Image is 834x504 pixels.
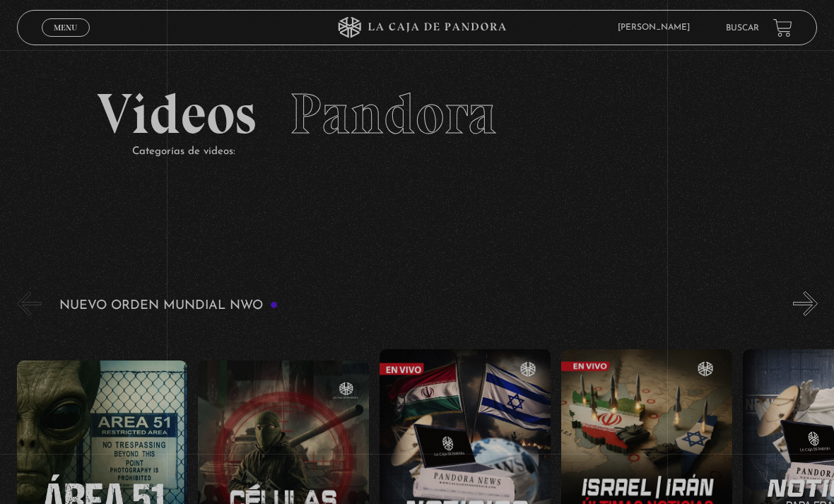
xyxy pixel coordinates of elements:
span: Pandora [290,80,497,148]
span: Cerrar [49,35,83,45]
button: Previous [17,291,42,316]
button: Next [793,291,818,316]
p: Categorías de videos: [132,142,737,161]
a: View your shopping cart [773,18,792,37]
h3: Nuevo Orden Mundial NWO [59,299,278,312]
span: [PERSON_NAME] [611,23,704,32]
a: Buscar [726,24,759,33]
h2: Videos [97,86,737,142]
span: Menu [54,23,77,32]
